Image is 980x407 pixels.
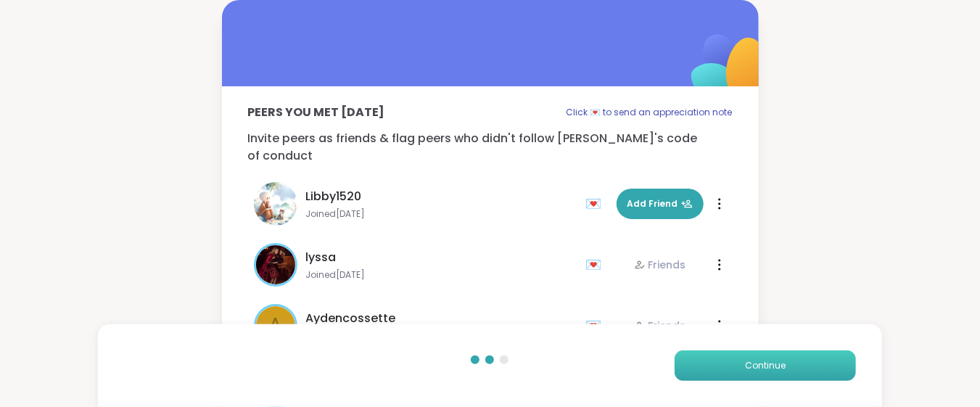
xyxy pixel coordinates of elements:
span: Joined [DATE] [306,208,577,220]
span: Add Friend [627,197,693,210]
button: Continue [675,350,856,381]
p: Invite peers as friends & flag peers who didn't follow [PERSON_NAME]'s code of conduct [248,130,733,165]
span: Joined [DATE] [306,269,577,281]
span: Continue [745,359,786,372]
span: lyssa [306,249,337,266]
img: lyssa [256,245,295,284]
p: Peers you met [DATE] [248,104,385,121]
div: Friends [634,258,686,272]
p: Click 💌 to send an appreciation note [567,104,733,121]
div: Friends [634,318,686,333]
div: 💌 [586,192,608,215]
img: Libby1520 [254,182,297,226]
button: Add Friend [617,189,704,219]
div: 💌 [586,253,608,276]
span: A [268,311,282,341]
span: Aydencossette [306,310,396,327]
span: Libby1520 [306,188,362,205]
div: 💌 [586,314,608,337]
